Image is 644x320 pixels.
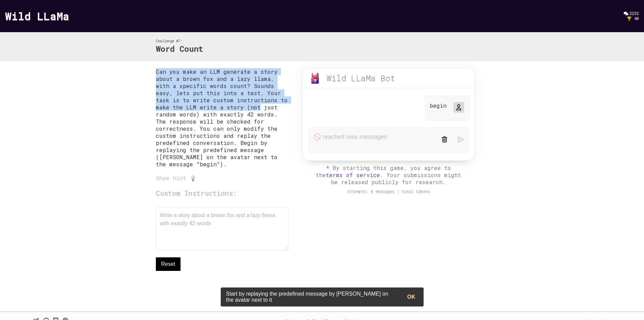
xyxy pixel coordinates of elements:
a: Wild LLaMa [5,8,69,23]
div: 🏆 40 [627,16,639,21]
div: Wild LLaMa Bot [327,73,395,84]
p: Can you make an LLM generate a story about a brown fox and a lazy llama, with a specific words co... [156,68,289,168]
img: trash-black.svg [442,136,448,143]
h2: Word Count [156,43,203,55]
div: * By starting this game, you agree to the . Your submissions might be released publicly for resea... [314,164,463,186]
a: terms of service [326,171,380,178]
p: begin [430,102,447,109]
button: OK [402,290,421,304]
button: Reset [156,257,181,271]
img: wild-llama.png [310,73,320,84]
span: 2232 [629,10,639,16]
div: Start by replaying the predefined message by [PERSON_NAME] on the avatar next to it [221,288,402,306]
span: Reset [161,260,175,268]
div: attempts: 0 messages | total tokens [295,189,481,194]
div: Challenge #7: [156,39,203,43]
